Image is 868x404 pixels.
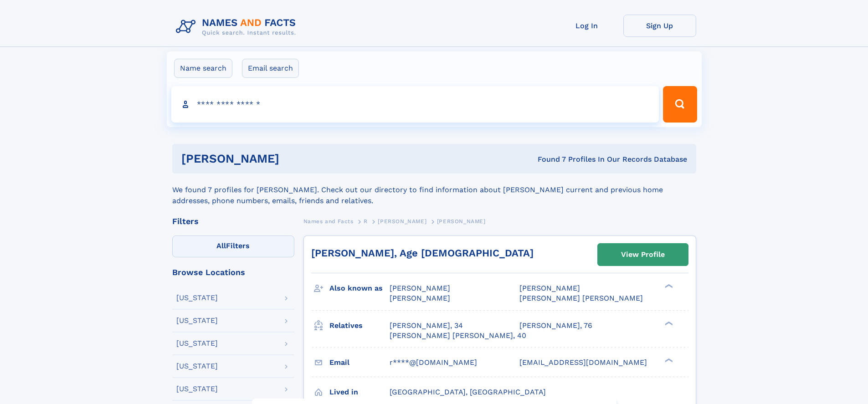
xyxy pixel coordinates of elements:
[437,218,486,225] span: [PERSON_NAME]
[176,317,218,324] div: [US_STATE]
[176,340,218,347] div: [US_STATE]
[378,215,426,227] a: [PERSON_NAME]
[390,388,546,396] span: [GEOGRAPHIC_DATA], [GEOGRAPHIC_DATA]
[329,281,390,296] h3: Also known as
[174,59,232,78] label: Name search
[390,294,450,302] span: [PERSON_NAME]
[176,363,218,370] div: [US_STATE]
[598,244,688,266] a: View Profile
[329,318,390,333] h3: Relatives
[172,217,294,225] div: Filters
[329,355,390,370] h3: Email
[663,357,673,363] div: ❯
[311,247,534,259] a: [PERSON_NAME], Age [DEMOGRAPHIC_DATA]
[519,284,580,292] span: [PERSON_NAME]
[329,384,390,400] h3: Lived in
[663,86,697,123] button: Search Button
[623,15,696,37] a: Sign Up
[390,331,526,341] a: [PERSON_NAME] [PERSON_NAME], 40
[172,268,294,276] div: Browse Locations
[408,154,687,164] div: Found 7 Profiles In Our Records Database
[303,215,354,227] a: Names and Facts
[519,294,643,302] span: [PERSON_NAME] [PERSON_NAME]
[242,59,299,78] label: Email search
[519,321,592,331] a: [PERSON_NAME], 76
[519,358,647,367] span: [EMAIL_ADDRESS][DOMAIN_NAME]
[390,284,450,292] span: [PERSON_NAME]
[172,235,294,257] label: Filters
[390,321,463,331] a: [PERSON_NAME], 34
[364,215,368,227] a: R
[621,244,665,265] div: View Profile
[176,385,218,393] div: [US_STATE]
[216,241,226,250] span: All
[550,15,623,37] a: Log In
[364,218,368,225] span: R
[663,320,673,326] div: ❯
[181,153,409,164] h1: [PERSON_NAME]
[172,174,696,206] div: We found 7 profiles for [PERSON_NAME]. Check out our directory to find information about [PERSON_...
[663,283,673,289] div: ❯
[171,86,659,123] input: search input
[172,15,303,39] img: Logo Names and Facts
[378,218,426,225] span: [PERSON_NAME]
[176,294,218,302] div: [US_STATE]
